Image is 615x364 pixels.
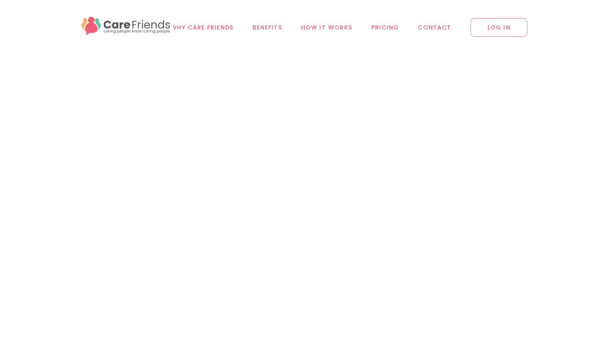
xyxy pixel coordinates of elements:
span: Contact [418,23,451,32]
span: Pricing [371,23,399,32]
span: Why Care Friends [171,23,233,32]
span: LOG IN [470,18,527,37]
span: How it works [301,23,352,32]
span: Benefits [252,23,282,32]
